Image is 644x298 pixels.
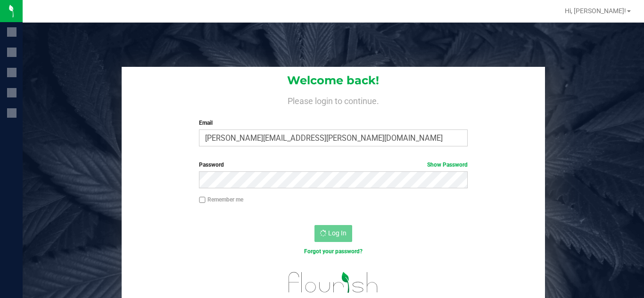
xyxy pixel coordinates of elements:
[565,7,626,15] span: Hi, [PERSON_NAME]!
[328,229,347,237] span: Log In
[122,74,545,87] h1: Welcome back!
[199,119,467,127] label: Email
[427,161,468,168] a: Show Password
[122,94,545,105] h4: Please login to continue.
[314,225,352,242] button: Log In
[199,197,206,203] input: Remember me
[199,161,224,168] span: Password
[304,248,363,255] a: Forgot your password?
[199,195,243,204] label: Remember me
